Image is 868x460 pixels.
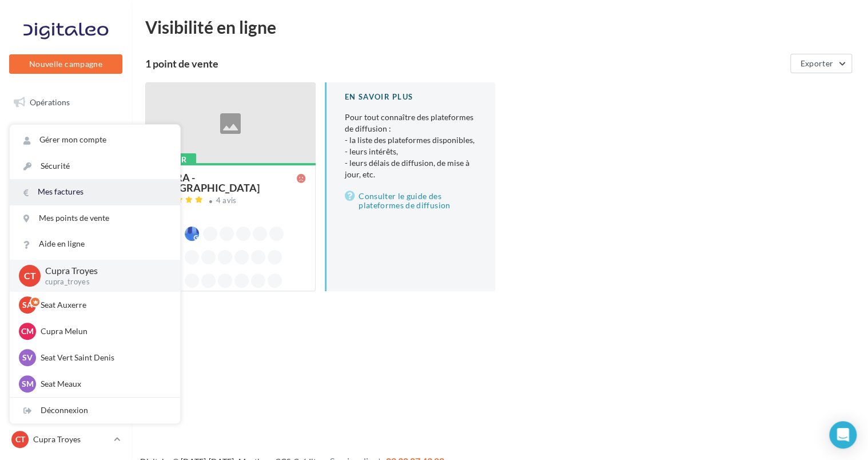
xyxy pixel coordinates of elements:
[7,205,125,229] a: Contacts
[145,18,854,35] div: Visibilité en ligne
[7,90,125,114] a: Opérations
[155,172,297,193] div: CUPRA - [GEOGRAPHIC_DATA]
[800,58,833,68] span: Exporter
[10,179,180,205] a: Mes factures
[145,58,786,69] div: 1 point de vente
[10,205,180,231] a: Mes points de vente
[15,434,25,445] span: CT
[790,54,852,73] button: Exporter
[216,197,237,204] div: 4 avis
[345,189,477,212] a: Consulter le guide des plateformes de diffusion
[345,134,477,146] li: - la liste des plateformes disponibles,
[41,352,166,363] p: Seat Vert Saint Denis
[345,112,477,180] p: Pour tout connaître des plateformes de diffusion :
[829,421,857,449] div: Open Intercom Messenger
[7,148,125,172] a: Visibilité en ligne
[7,328,125,362] a: Campagnes DataOnDemand
[22,378,34,390] span: SM
[7,233,125,257] a: Médiathèque
[10,127,180,153] a: Gérer mon compte
[155,195,306,208] a: 4 avis
[45,264,162,277] p: Cupra Troyes
[21,326,34,337] span: CM
[10,398,180,423] div: Déconnexion
[30,97,70,107] span: Opérations
[7,177,125,201] a: Campagnes
[41,326,166,337] p: Cupra Melun
[345,157,477,180] li: - leurs délais de diffusion, de mise à jour, etc.
[345,146,477,157] li: - leurs intérêts,
[9,54,122,74] button: Nouvelle campagne
[7,291,125,324] a: PLV et print personnalisable
[45,277,162,287] p: cupra_troyes
[41,378,166,390] p: Seat Meaux
[41,299,166,311] p: Seat Auxerre
[22,299,33,311] span: SA
[7,119,125,144] a: Boîte de réception4
[22,352,33,363] span: SV
[345,92,477,102] div: En savoir plus
[24,269,36,282] span: CT
[7,262,125,286] a: Calendrier
[10,153,180,179] a: Sécurité
[33,434,109,445] p: Cupra Troyes
[9,429,122,450] a: CT Cupra Troyes
[10,231,180,257] a: Aide en ligne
